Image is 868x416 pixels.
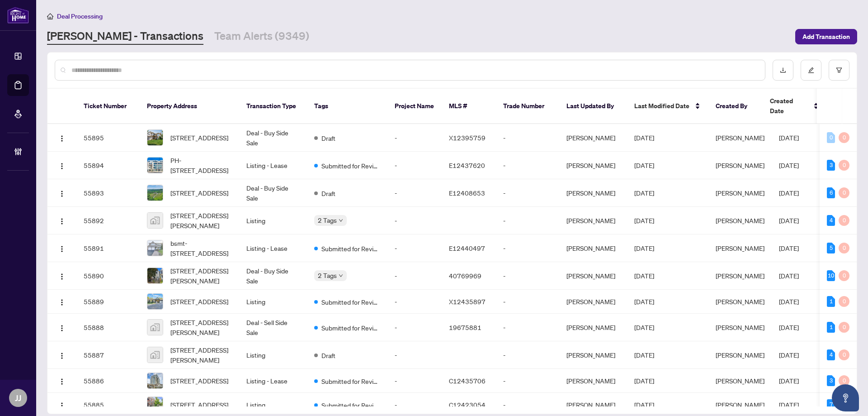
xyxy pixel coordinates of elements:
[634,101,689,111] span: Last Modified Date
[716,351,764,359] span: [PERSON_NAME]
[802,29,850,44] span: Add Transaction
[801,60,821,81] button: edit
[76,262,140,290] td: 55890
[339,218,343,223] span: down
[170,210,232,230] span: [STREET_ADDRESS][PERSON_NAME]
[55,373,69,388] button: Logo
[318,270,337,281] span: 2 Tags
[55,130,69,145] button: Logo
[779,244,799,252] span: [DATE]
[559,341,627,369] td: [PERSON_NAME]
[170,400,228,410] span: [STREET_ADDRESS]
[716,401,764,409] span: [PERSON_NAME]
[839,243,849,253] div: 0
[634,323,654,331] span: [DATE]
[832,384,859,411] button: Open asap
[170,238,232,258] span: bsmt-[STREET_ADDRESS]
[839,132,849,143] div: 0
[239,152,307,179] td: Listing - Lease
[449,297,486,306] span: X12435897
[827,399,835,410] div: 7
[449,189,485,197] span: E12408653
[829,60,849,81] button: filter
[321,376,380,386] span: Submitted for Review
[147,158,163,173] img: thumbnail-img
[795,29,857,44] button: Add Transaction
[773,60,793,81] button: download
[307,89,387,124] th: Tags
[839,160,849,171] div: 0
[214,29,309,45] a: Team Alerts (9349)
[147,294,163,309] img: thumbnail-img
[387,152,442,179] td: -
[449,377,486,385] span: C12435706
[7,7,29,24] img: logo
[47,29,203,45] a: [PERSON_NAME] - Transactions
[827,243,835,253] div: 5
[76,179,140,207] td: 55893
[779,323,799,331] span: [DATE]
[716,377,764,385] span: [PERSON_NAME]
[58,190,66,197] img: Logo
[716,244,764,252] span: [PERSON_NAME]
[827,270,835,281] div: 10
[387,234,442,262] td: -
[321,323,380,333] span: Submitted for Review
[387,179,442,207] td: -
[170,317,232,337] span: [STREET_ADDRESS][PERSON_NAME]
[55,241,69,255] button: Logo
[559,369,627,393] td: [PERSON_NAME]
[58,135,66,142] img: Logo
[321,297,380,307] span: Submitted for Review
[559,124,627,152] td: [PERSON_NAME]
[147,130,163,145] img: thumbnail-img
[496,89,559,124] th: Trade Number
[496,124,559,152] td: -
[387,124,442,152] td: -
[76,89,140,124] th: Ticket Number
[321,400,380,410] span: Submitted for Review
[147,213,163,228] img: thumbnail-img
[779,161,799,169] span: [DATE]
[321,133,335,143] span: Draft
[763,89,826,124] th: Created Date
[239,207,307,234] td: Listing
[716,161,764,169] span: [PERSON_NAME]
[449,401,486,409] span: C12423054
[634,216,654,225] span: [DATE]
[496,262,559,290] td: -
[449,134,486,142] span: X12395759
[321,188,335,198] span: Draft
[147,240,163,256] img: thumbnail-img
[239,179,307,207] td: Deal - Buy Side Sale
[76,152,140,179] td: 55894
[716,323,764,331] span: [PERSON_NAME]
[634,161,654,169] span: [DATE]
[496,369,559,393] td: -
[55,213,69,228] button: Logo
[839,296,849,307] div: 0
[387,290,442,314] td: -
[55,397,69,412] button: Logo
[76,124,140,152] td: 55895
[76,369,140,393] td: 55886
[559,262,627,290] td: [PERSON_NAME]
[55,294,69,309] button: Logo
[779,401,799,409] span: [DATE]
[170,296,228,306] span: [STREET_ADDRESS]
[321,350,335,360] span: Draft
[496,207,559,234] td: -
[839,215,849,226] div: 0
[716,272,764,280] span: [PERSON_NAME]
[449,244,485,252] span: E12440497
[55,186,69,200] button: Logo
[76,341,140,369] td: 55887
[779,297,799,306] span: [DATE]
[779,189,799,197] span: [DATE]
[496,290,559,314] td: -
[827,349,835,360] div: 4
[170,345,232,365] span: [STREET_ADDRESS][PERSON_NAME]
[239,314,307,341] td: Deal - Sell Side Sale
[76,234,140,262] td: 55891
[170,188,228,198] span: [STREET_ADDRESS]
